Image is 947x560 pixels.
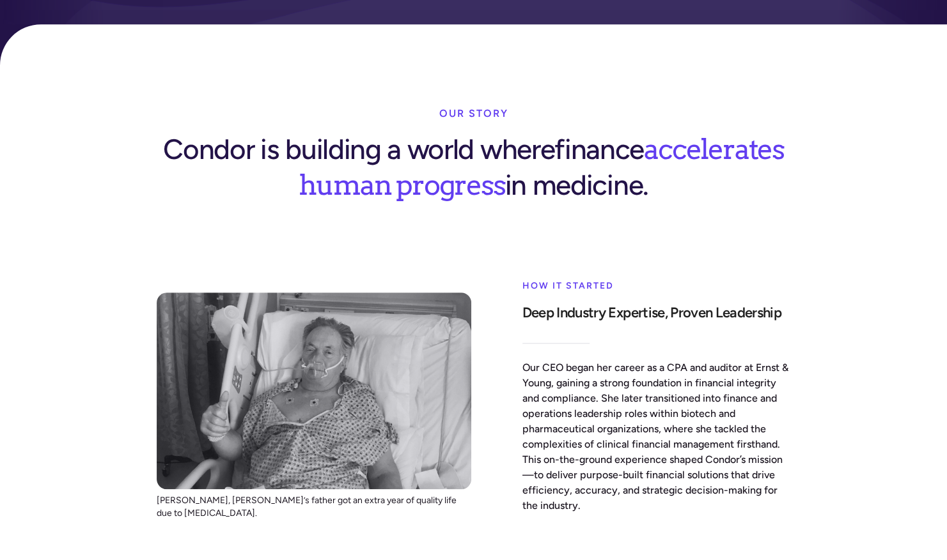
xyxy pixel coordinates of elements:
p: Our CEO began her career as a CPA and auditor at Ernst & Young, gaining a strong foundation in fi... [522,360,791,513]
div: How it started [522,273,791,299]
span: finance [554,132,644,166]
div: Condor is building a world where in medicine. [157,126,791,203]
div: our story [439,101,508,126]
div: [PERSON_NAME], [PERSON_NAME]’s father got an extra year of quality life due to [MEDICAL_DATA]. [157,494,471,520]
strong: Deep Industry Expertise, Proven Leadership [522,304,781,321]
span: accelerates human progress [299,127,783,202]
